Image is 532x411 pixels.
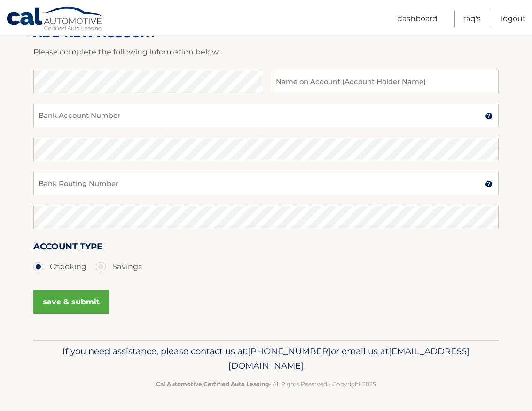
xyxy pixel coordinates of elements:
[33,290,109,314] button: save & submit
[33,46,499,59] p: Please complete the following information below.
[397,11,438,27] a: Dashboard
[464,11,481,27] a: FAQ's
[485,180,493,188] img: tooltip.svg
[248,346,331,357] span: [PHONE_NUMBER]
[39,379,493,389] p: - All Rights Reserved - Copyright 2025
[156,380,269,388] strong: Cal Automotive Certified Auto Leasing
[501,11,526,27] a: Logout
[6,6,105,33] a: Cal Automotive
[96,257,142,276] label: Savings
[39,344,493,374] p: If you need assistance, please contact us at: or email us at
[271,70,499,93] input: Name on Account (Account Holder Name)
[485,112,493,120] img: tooltip.svg
[33,240,102,257] label: Account Type
[33,172,499,195] input: Bank Routing Number
[33,104,499,127] input: Bank Account Number
[33,257,86,276] label: Checking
